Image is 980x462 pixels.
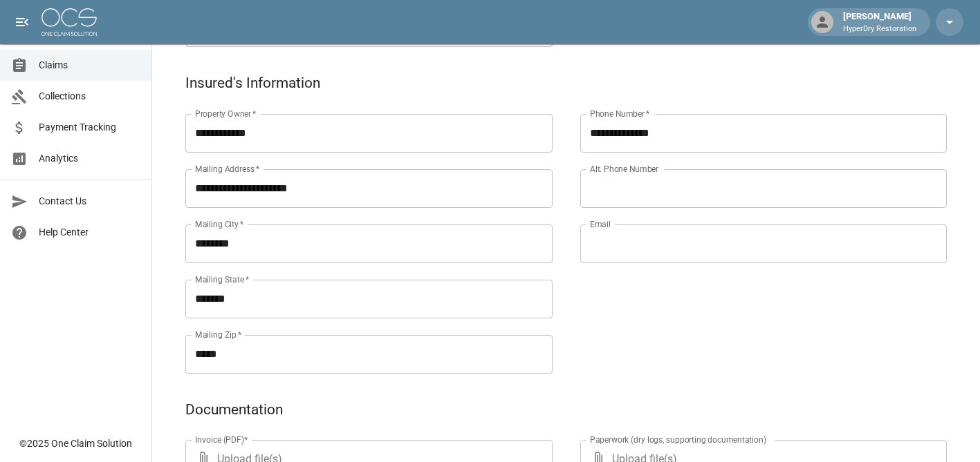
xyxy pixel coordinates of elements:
[590,163,658,175] label: Alt. Phone Number
[39,120,140,135] span: Payment Tracking
[590,434,766,445] label: Paperwork (dry logs, supporting documentation)
[19,436,132,450] div: © 2025 One Claim Solution
[8,8,36,36] button: open drawer
[39,58,140,73] span: Claims
[195,108,257,119] label: Property Owner
[843,23,916,35] p: HyperDry Restoration
[39,89,140,104] span: Collections
[838,10,922,35] div: [PERSON_NAME]
[195,273,249,285] label: Mailing State
[41,8,97,36] img: ocs-logo-white-transparent.png
[39,225,140,240] span: Help Center
[195,163,259,175] label: Mailing Address
[195,329,242,340] label: Mailing Zip
[590,218,611,230] label: Email
[195,434,248,445] label: Invoice (PDF)*
[195,218,244,230] label: Mailing City
[39,194,140,209] span: Contact Us
[590,108,649,119] label: Phone Number
[39,151,140,166] span: Analytics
